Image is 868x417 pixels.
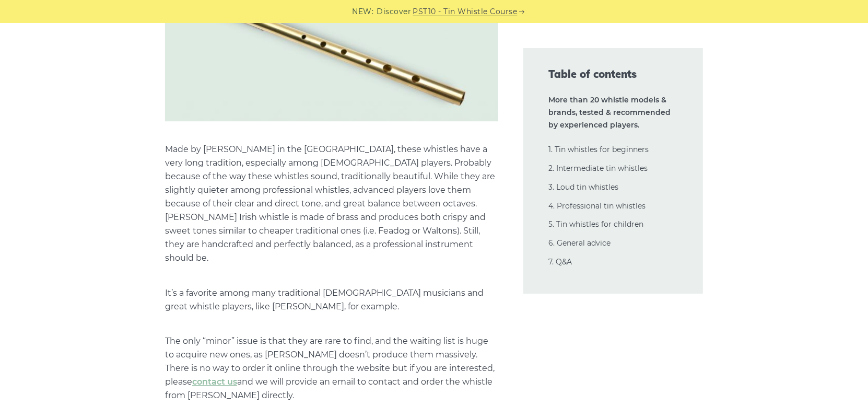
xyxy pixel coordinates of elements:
[165,334,498,402] p: The only “minor” issue is that they are rare to find, and the waiting list is huge to acquire new...
[413,6,518,18] a: PST10 - Tin Whistle Course
[353,6,374,18] span: NEW:
[548,145,649,154] a: 1. Tin whistles for beginners
[548,238,611,248] a: 6. General advice
[548,257,572,267] a: 7. Q&A
[548,164,648,173] a: 2. Intermediate tin whistles
[548,201,646,211] a: 4. Professional tin whistles
[165,286,498,314] p: It’s a favorite among many traditional [DEMOGRAPHIC_DATA] musicians and great whistle players, li...
[548,182,618,192] a: 3. Loud tin whistles
[548,67,678,82] span: Table of contents
[192,377,237,387] a: contact us
[377,6,412,18] span: Discover
[548,95,671,130] strong: More than 20 whistle models & brands, tested & recommended by experienced players.
[165,143,498,265] p: Made by [PERSON_NAME] in the [GEOGRAPHIC_DATA], these whistles have a very long tradition, especi...
[548,219,643,229] a: 5. Tin whistles for children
